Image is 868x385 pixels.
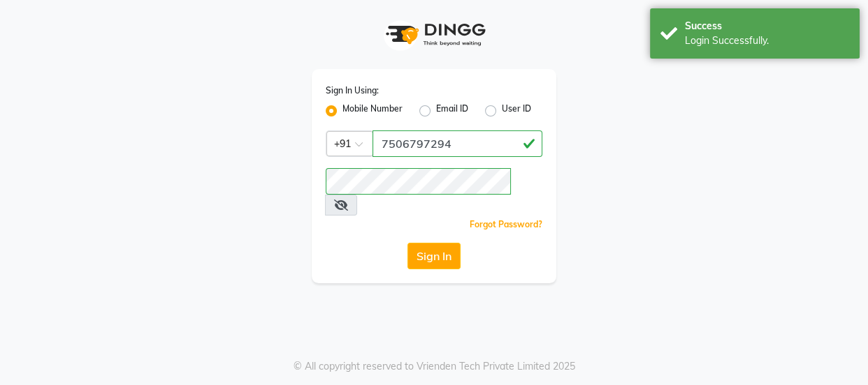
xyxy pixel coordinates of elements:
[342,103,403,119] label: Mobile Number
[685,33,849,48] div: Login Successfully.
[372,130,542,157] input: Username
[407,243,461,269] button: Sign In
[470,219,542,229] a: Forgot Password?
[326,84,379,97] label: Sign In Using:
[685,19,849,33] div: Success
[378,14,490,55] img: logo1.svg
[326,168,511,195] input: Username
[502,103,531,119] label: User ID
[436,103,468,119] label: Email ID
